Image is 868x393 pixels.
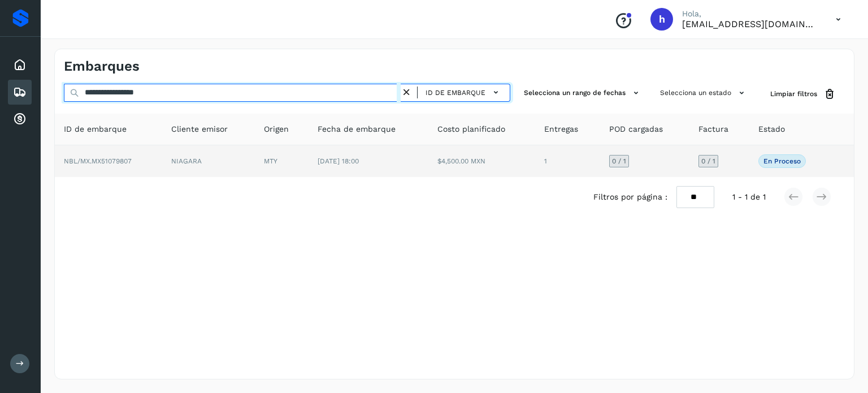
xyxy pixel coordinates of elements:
[732,191,766,203] span: 1 - 1 de 1
[64,157,132,165] span: NBL/MX.MX51079807
[8,107,32,132] div: Cuentas por cobrar
[758,123,785,135] span: Estado
[255,145,309,177] td: MTY
[609,123,663,135] span: POD cargadas
[544,123,578,135] span: Entregas
[761,84,845,105] button: Limpiar filtros
[682,9,818,19] p: Hola,
[64,123,127,135] span: ID de embarque
[162,145,255,177] td: NIAGARA
[422,84,505,101] button: ID de embarque
[612,158,626,165] span: 0 / 1
[8,80,32,105] div: Embarques
[264,123,289,135] span: Origen
[682,19,818,29] p: hpichardo@karesan.com.mx
[318,157,359,165] span: [DATE] 18:00
[701,158,715,165] span: 0 / 1
[535,145,600,177] td: 1
[64,58,140,75] h4: Embarques
[318,123,396,135] span: Fecha de embarque
[656,84,752,102] button: Selecciona un estado
[770,89,817,99] span: Limpiar filtros
[437,123,505,135] span: Costo planificado
[593,191,667,203] span: Filtros por página :
[698,123,728,135] span: Factura
[519,84,646,102] button: Selecciona un rango de fechas
[763,157,801,165] p: En proceso
[428,145,536,177] td: $4,500.00 MXN
[171,123,228,135] span: Cliente emisor
[8,53,32,77] div: Inicio
[426,88,485,98] span: ID de embarque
